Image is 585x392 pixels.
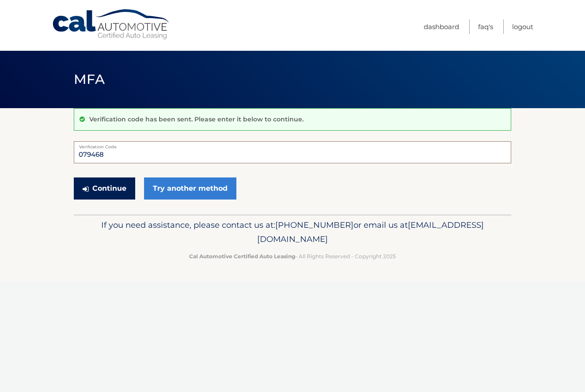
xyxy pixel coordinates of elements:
[424,19,459,34] a: Dashboard
[189,253,295,260] strong: Cal Automotive Certified Auto Leasing
[74,141,511,163] input: Verification Code
[275,220,353,230] span: [PHONE_NUMBER]
[512,19,533,34] a: Logout
[74,177,135,200] button: Continue
[257,220,484,244] span: [EMAIL_ADDRESS][DOMAIN_NAME]
[80,252,505,261] p: - All Rights Reserved - Copyright 2025
[80,218,505,246] p: If you need assistance, please contact us at: or email us at
[144,177,236,200] a: Try another method
[74,141,511,148] label: Verification Code
[52,9,171,40] a: Cal Automotive
[478,19,493,34] a: FAQ's
[74,71,105,87] span: MFA
[89,115,304,123] p: Verification code has been sent. Please enter it below to continue.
